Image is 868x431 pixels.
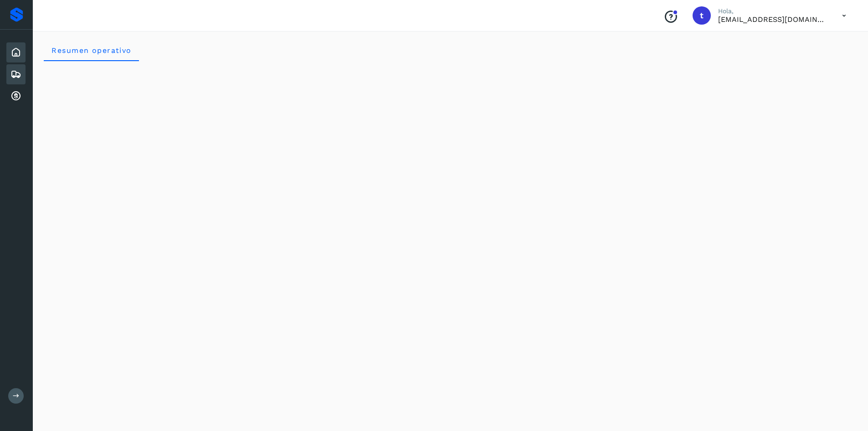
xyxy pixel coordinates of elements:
[718,7,827,15] p: Hola,
[6,64,26,84] div: Embarques
[51,46,132,55] span: Resumen operativo
[6,86,26,106] div: Cuentas por cobrar
[718,15,827,24] p: teamgcabrera@traffictech.com
[6,42,26,62] div: Inicio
